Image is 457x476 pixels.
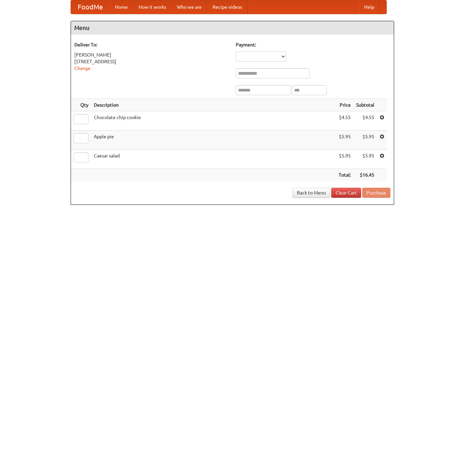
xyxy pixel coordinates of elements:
[353,169,377,181] th: $16.45
[91,131,336,150] td: Apple pie
[336,111,353,131] td: $4.55
[74,58,229,65] div: [STREET_ADDRESS]
[91,150,336,169] td: Caesar salad
[331,188,361,198] a: Clear Cart
[91,99,336,111] th: Description
[336,169,353,181] th: Total:
[71,99,91,111] th: Qty
[353,111,377,131] td: $4.55
[172,0,207,14] a: Who we are
[110,0,133,14] a: Home
[74,51,229,58] div: [PERSON_NAME]
[74,66,90,71] a: Change
[353,99,377,111] th: Subtotal
[353,131,377,150] td: $5.95
[336,150,353,169] td: $5.95
[362,188,390,198] button: Purchase
[133,0,172,14] a: How it works
[359,0,380,14] a: Help
[91,111,336,131] td: Chocolate chip cookie
[353,150,377,169] td: $5.95
[236,41,390,48] h5: Payment:
[336,131,353,150] td: $5.95
[293,188,330,198] a: Back to Menu
[71,21,394,35] h4: Menu
[336,99,353,111] th: Price
[71,0,110,14] a: FoodMe
[74,41,229,48] h5: Deliver To:
[207,0,247,14] a: Recipe videos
